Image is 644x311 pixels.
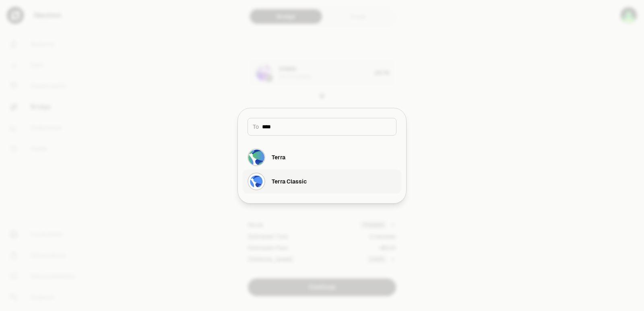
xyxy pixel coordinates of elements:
[243,145,401,169] button: Terra LogoTerra
[248,148,265,166] img: Terra Logo
[272,177,307,185] div: Terra Classic
[253,123,259,131] span: To
[243,169,401,194] button: Terra Classic LogoTerra Classic
[248,173,265,190] img: Terra Classic Logo
[272,153,285,161] div: Terra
